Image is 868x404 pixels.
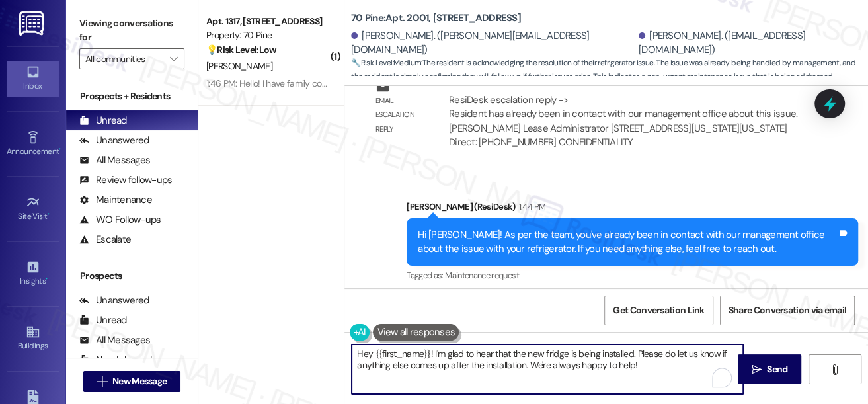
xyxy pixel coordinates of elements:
div: New Inbounds [79,353,156,367]
div: Unread [79,114,127,128]
button: Get Conversation Link [604,296,713,325]
textarea: To enrich screen reader interactions, please activate Accessibility in Grammarly extension settings [352,344,743,394]
div: WO Follow-ups [79,213,161,227]
strong: 🔧 Risk Level: Medium [351,58,421,68]
span: • [59,145,61,154]
div: Prospects [66,269,198,283]
div: [PERSON_NAME] (ResiDesk) [407,200,858,218]
a: Insights • [7,256,59,292]
span: Send [767,362,787,376]
i:  [752,364,762,375]
a: Site Visit • [7,191,59,227]
div: All Messages [79,333,150,347]
span: : The resident is acknowledging the resolution of their refrigerator issue. The issue was already... [351,56,868,85]
i:  [97,376,107,387]
div: Email escalation reply [375,94,427,136]
button: Send [738,354,802,384]
a: Inbox [7,61,59,97]
span: New Message [112,374,167,388]
div: Hi [PERSON_NAME]! As per the team, you've already been in contact with our management office abou... [418,228,837,257]
span: Maintenance request [445,270,519,281]
i:  [830,364,840,375]
div: [PERSON_NAME]. ([PERSON_NAME][EMAIL_ADDRESS][DOMAIN_NAME]) [351,29,635,58]
div: ResiDesk escalation reply -> Resident has already been in contact with our management office abou... [449,93,797,149]
b: 70 Pine: Apt. 2001, [STREET_ADDRESS] [351,11,521,25]
div: Unanswered [79,294,149,307]
div: Review follow-ups [79,173,172,187]
button: New Message [83,371,181,392]
div: [PERSON_NAME]. ([EMAIL_ADDRESS][DOMAIN_NAME]) [639,29,858,58]
div: Unread [79,313,127,327]
div: 1:44 PM [516,200,545,214]
a: Buildings [7,321,59,356]
span: Share Conversation via email [729,303,846,317]
div: Maintenance [79,193,152,207]
span: Get Conversation Link [613,303,704,317]
img: ResiDesk Logo [19,11,46,36]
div: Apt. 1317, [STREET_ADDRESS] [206,15,329,28]
div: All Messages [79,153,150,167]
strong: 💡 Risk Level: Low [206,44,276,56]
button: Share Conversation via email [720,296,855,325]
div: Prospects + Residents [66,89,198,103]
i:  [170,54,177,64]
div: Tagged as: [407,266,858,285]
div: Unanswered [79,134,149,147]
span: [PERSON_NAME] [206,60,272,72]
span: • [46,274,48,284]
label: Viewing conversations for [79,13,184,48]
div: Property: 70 Pine [206,28,329,42]
input: All communities [85,48,163,69]
div: Escalate [79,233,131,247]
span: • [48,210,50,219]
